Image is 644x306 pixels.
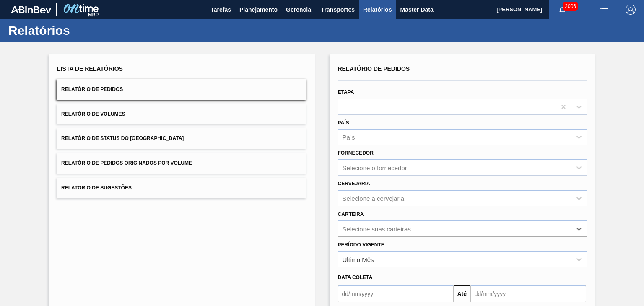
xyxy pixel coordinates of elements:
label: Carteira [338,211,364,217]
button: Relatório de Volumes [57,104,306,124]
label: Etapa [338,89,354,95]
img: Logout [626,5,636,15]
span: Relatório de Pedidos [338,65,410,72]
span: Relatório de Pedidos [61,86,123,92]
div: Selecione o fornecedor [343,164,407,171]
span: Gerencial [286,5,313,15]
input: dd/mm/yyyy [470,285,586,302]
button: Até [454,285,470,302]
span: 2006 [563,2,578,11]
img: userActions [599,5,609,15]
label: Fornecedor [338,150,374,156]
span: Relatório de Sugestões [61,185,132,191]
input: dd/mm/yyyy [338,285,454,302]
div: Último Mês [343,256,374,263]
span: Relatório de Pedidos Originados por Volume [61,160,192,166]
span: Lista de Relatórios [57,65,123,72]
button: Relatório de Status do [GEOGRAPHIC_DATA] [57,128,306,149]
span: Master Data [400,5,433,15]
span: Relatórios [363,5,392,15]
span: Tarefas [210,5,231,15]
label: País [338,120,349,126]
h1: Relatórios [8,26,157,35]
img: TNhmsLtSVTkK8tSr43FrP2fwEKptu5GPRR3wAAAABJRU5ErkJggg== [11,6,51,13]
button: Relatório de Sugestões [57,178,306,198]
div: Selecione a cervejaria [343,194,405,202]
span: Relatório de Status do [GEOGRAPHIC_DATA] [61,135,184,141]
div: Selecione suas carteiras [343,225,411,232]
div: País [343,134,355,141]
label: Período Vigente [338,242,384,248]
button: Relatório de Pedidos [57,79,306,100]
button: Notificações [549,4,576,16]
span: Transportes [321,5,355,15]
span: Relatório de Volumes [61,111,125,117]
label: Cervejaria [338,181,370,187]
span: Data coleta [338,275,373,280]
button: Relatório de Pedidos Originados por Volume [57,153,306,174]
span: Planejamento [239,5,278,15]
